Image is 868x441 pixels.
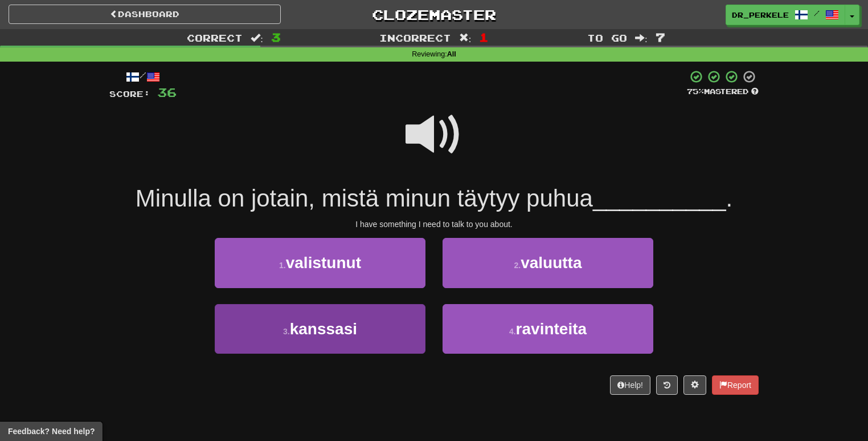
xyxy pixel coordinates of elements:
span: To go [587,32,627,43]
span: dr_perkele [732,10,789,20]
span: 7 [656,30,665,44]
span: kanssasi [290,320,357,338]
button: 2.valuutta [443,238,653,288]
small: 1 . [279,261,286,270]
span: valistunut [286,254,361,272]
button: 1.valistunut [215,238,425,288]
span: valuutta [521,254,582,272]
span: . [726,185,733,212]
span: Correct [187,32,243,43]
span: Minulla on jotain, mistä minun täytyy puhua [136,185,593,212]
button: 3.kanssasi [215,304,425,354]
a: dr_perkele / [726,5,845,25]
div: Mastered [687,87,759,97]
a: Clozemaster [298,5,570,25]
span: : [459,33,472,43]
span: : [251,33,263,43]
button: Report [712,375,759,395]
div: I have something I need to talk to you about. [109,219,759,230]
button: Help! [610,375,650,395]
small: 4 . [509,327,516,336]
small: 2 . [514,261,521,270]
span: 3 [271,30,281,44]
span: / [814,9,820,17]
span: 1 [479,30,489,44]
div: / [109,70,177,84]
span: Incorrect [379,32,451,43]
span: __________ [593,185,726,212]
span: Score: [109,89,150,99]
span: 75 % [687,87,704,96]
span: ravinteita [516,320,587,338]
span: : [635,33,648,43]
button: 4.ravinteita [443,304,653,354]
button: Round history (alt+y) [656,375,678,395]
small: 3 . [283,327,290,336]
strong: All [447,50,456,58]
span: 36 [157,85,177,99]
span: Open feedback widget [8,426,95,437]
a: Dashboard [9,5,281,24]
